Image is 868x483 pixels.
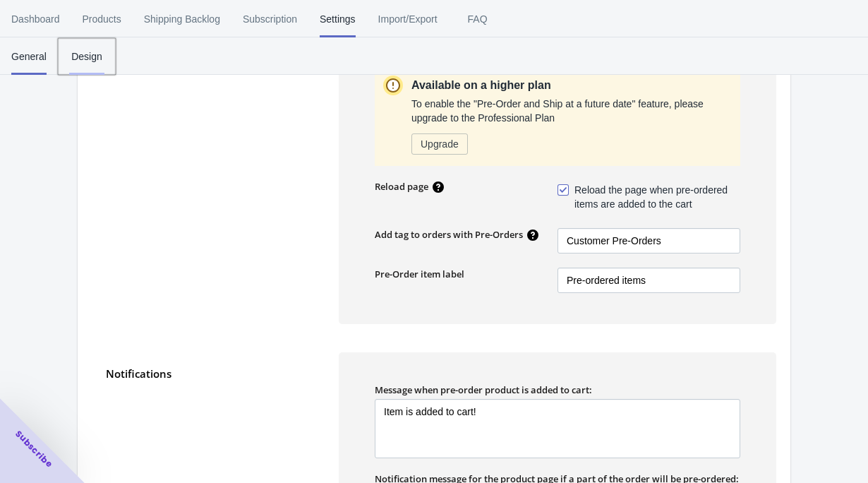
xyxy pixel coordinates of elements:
span: Products [83,1,121,37]
span: Dashboard [11,1,60,37]
span: Subscription [243,1,297,37]
span: Reload the page when pre-ordered items are added to the cart [574,183,740,211]
button: Upgrade [411,133,468,155]
span: General [11,38,47,75]
label: Pre-Order item label [375,268,464,280]
span: Shipping Backlog [144,1,220,37]
span: FAQ [460,1,495,37]
label: Message when pre-order product is added to cart: [375,383,592,396]
label: Reload page [375,180,428,193]
span: Upgrade [421,138,459,150]
span: Import/Export [378,1,438,37]
span: Design [69,38,104,75]
span: Settings [320,1,356,37]
label: Add tag to orders with Pre-Orders [375,228,523,241]
p: Available on a higher plan [411,77,732,94]
p: To enable the "Pre-Order and Ship at a future date" feature, please upgrade to the Professional Plan [411,97,732,125]
textarea: Item is added to cart! [375,399,740,458]
span: Subscribe [13,428,55,470]
label: Notifications [106,366,311,381]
